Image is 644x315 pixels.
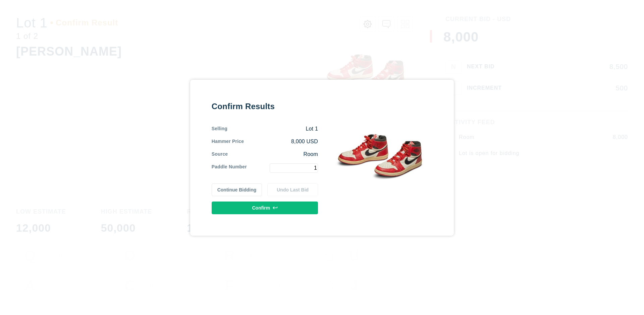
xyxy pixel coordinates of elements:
div: Source [212,151,228,158]
div: 8,000 USD [244,138,318,145]
div: Paddle Number [212,163,247,173]
button: Undo Last Bid [267,183,318,196]
div: Confirm Results [212,101,318,112]
div: Selling [212,125,227,133]
div: Lot 1 [227,125,318,133]
div: Hammer Price [212,138,244,145]
button: Continue Bidding [212,183,262,196]
button: Confirm [212,202,318,214]
div: Room [228,151,318,158]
